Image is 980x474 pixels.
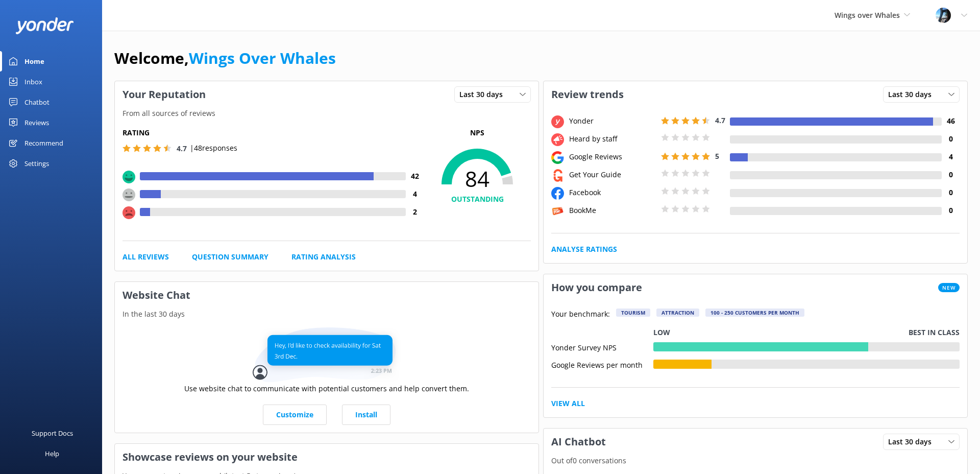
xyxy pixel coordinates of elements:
div: Yonder [567,115,658,127]
div: Google Reviews per month [551,360,653,369]
a: Install [342,405,390,425]
h4: 0 [942,133,960,145]
h5: Rating [122,127,424,138]
a: View All [551,398,585,409]
div: Chatbot [24,92,50,112]
h4: 0 [942,169,960,180]
span: 4.7 [177,144,187,153]
span: Last 30 days [888,89,938,100]
div: BookMe [567,205,658,216]
h4: 46 [942,115,960,127]
p: Low [653,327,670,338]
div: Settings [24,153,49,174]
div: Home [24,51,44,72]
h4: 42 [406,171,424,182]
a: Wings Over Whales [189,48,336,68]
span: Wings over Whales [835,10,900,20]
h4: 0 [942,205,960,216]
h4: 4 [942,151,960,162]
p: In the last 30 days [115,309,538,320]
a: All Reviews [122,251,169,263]
p: Out of 0 conversations [544,455,967,466]
div: Get Your Guide [567,169,658,180]
div: Reviews [24,112,49,133]
h4: 2 [406,206,424,218]
h4: 0 [942,187,960,198]
span: Last 30 days [888,436,938,447]
span: 84 [424,166,531,192]
div: Support Docs [32,423,73,443]
div: 100 - 250 customers per month [705,309,804,317]
span: New [938,283,960,292]
a: Analyse Ratings [551,244,617,255]
div: Recommend [24,133,63,153]
div: Heard by staff [567,133,658,145]
h3: Website Chat [115,282,538,309]
h3: Your Reputation [115,81,213,108]
span: Last 30 days [459,89,509,100]
div: Yonder Survey NPS [551,342,653,351]
p: NPS [424,127,531,138]
h3: How you compare [544,274,650,301]
div: Google Reviews [567,151,658,162]
p: Your benchmark: [551,309,610,321]
img: conversation... [253,327,401,383]
a: Rating Analysis [291,251,356,263]
span: 5 [715,151,719,161]
h3: Review trends [544,81,631,108]
div: Tourism [616,309,650,317]
p: From all sources of reviews [115,108,538,119]
h1: Welcome, [114,46,336,70]
a: Customize [263,405,327,425]
div: Attraction [656,309,699,317]
h3: Showcase reviews on your website [115,444,538,470]
span: 4.7 [715,115,725,125]
p: Use website chat to communicate with potential customers and help convert them. [184,383,469,394]
p: | 48 responses [190,143,237,154]
img: 145-1635463833.jpg [936,8,951,23]
h4: 4 [406,188,424,200]
h3: AI Chatbot [544,429,614,455]
div: Help [45,443,59,464]
p: Best in class [909,327,960,338]
div: Inbox [24,72,42,92]
h4: OUTSTANDING [424,194,531,205]
a: Question Summary [192,251,268,263]
img: yonder-white-logo.png [15,17,74,34]
div: Facebook [567,187,658,198]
